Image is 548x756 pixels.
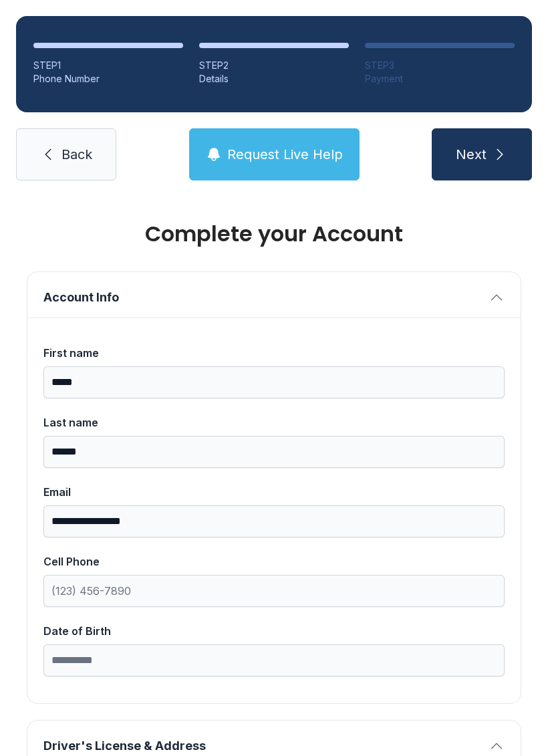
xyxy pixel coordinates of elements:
[61,145,92,164] span: Back
[43,737,483,755] span: Driver's License & Address
[33,72,183,86] div: Phone Number
[43,288,483,307] span: Account Info
[43,505,505,537] input: Email
[365,59,515,72] div: STEP 3
[43,623,505,639] div: Date of Birth
[43,436,505,468] input: Last name
[33,59,183,72] div: STEP 1
[199,72,349,86] div: Details
[43,644,505,676] input: Date of Birth
[43,414,505,430] div: Last name
[27,272,521,318] button: Account Info
[43,366,505,398] input: First name
[43,484,505,500] div: Email
[43,575,505,607] input: Cell Phone
[27,223,521,245] h1: Complete your Account
[365,72,515,86] div: Payment
[43,553,505,570] div: Cell Phone
[199,59,349,72] div: STEP 2
[227,145,343,164] span: Request Live Help
[43,345,505,361] div: First name
[456,145,487,164] span: Next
